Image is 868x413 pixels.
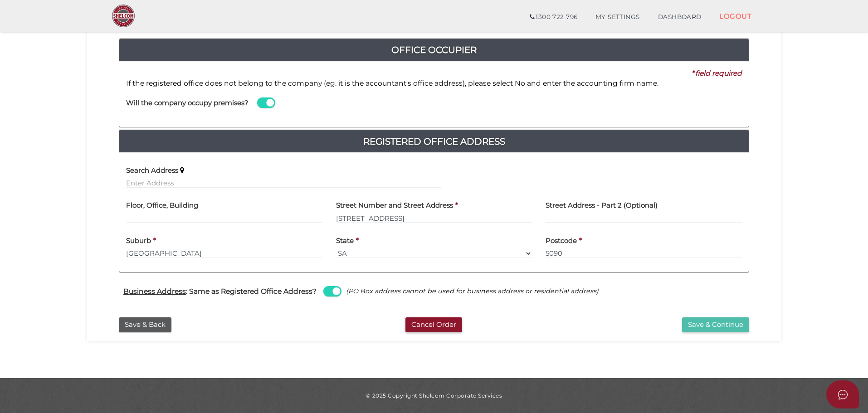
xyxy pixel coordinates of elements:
h4: Will the company occupy premises? [126,99,249,107]
button: Cancel Order [405,317,462,332]
u: Business Address [123,287,186,296]
h4: Floor, Office, Building [126,202,198,209]
input: Postcode must be exactly 4 digits [546,248,742,258]
a: MY SETTINGS [586,8,649,26]
a: DASHBOARD [649,8,711,26]
h4: State [336,237,354,245]
input: Enter Address [336,213,532,223]
input: Enter Address [126,178,441,188]
a: LOGOUT [710,7,761,25]
h4: Street Number and Street Address [336,202,453,209]
i: (PO Box address cannot be used for business address or residential address) [346,287,599,295]
h4: Office Occupier [119,43,749,57]
a: Registered Office Address [119,134,749,149]
button: Open asap [826,380,859,408]
button: Save & Continue [682,317,749,332]
h4: Postcode [546,237,577,245]
h4: Suburb [126,237,151,245]
div: © 2025 Copyright Shelcom Corporate Services [94,392,774,399]
p: If the registered office does not belong to the company (eg. it is the accountant's office addres... [126,78,742,88]
a: 1300 722 796 [521,8,586,26]
i: field required [695,69,742,78]
h4: Search Address [126,167,178,175]
h4: : Same as Registered Office Address? [123,287,317,295]
h4: Street Address - Part 2 (Optional) [546,202,658,209]
button: Save & Back [119,317,171,332]
i: Keep typing in your address(including suburb) until it appears [180,167,184,174]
